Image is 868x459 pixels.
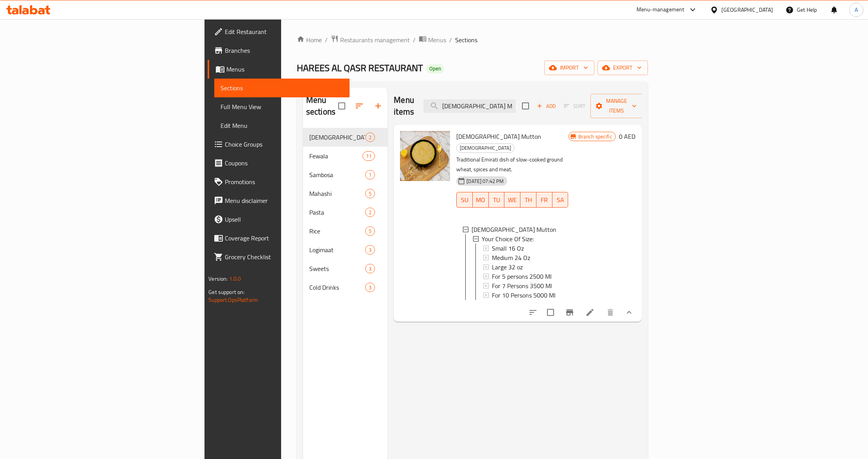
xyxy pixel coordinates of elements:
button: export [597,61,648,75]
a: Promotions [208,172,350,191]
span: Select section [517,98,534,114]
div: items [362,151,375,161]
span: 3 [366,265,375,273]
span: SA [556,194,565,206]
button: import [544,61,594,75]
div: Open [426,64,444,74]
span: [DEMOGRAPHIC_DATA] [457,143,514,152]
span: Upsell [225,215,343,224]
span: Rice [309,226,365,236]
span: 1.0.0 [229,274,241,284]
button: Manage items [590,94,643,118]
span: For 10 Persons 5000 Ml [492,290,556,300]
span: Sort sections [350,97,369,115]
span: Choice Groups [225,140,343,149]
div: items [365,208,375,217]
span: Edit Restaurant [225,27,343,36]
span: 5 [366,228,375,235]
div: Mahashi [309,189,365,198]
a: Menus [419,35,446,45]
span: TH [524,194,533,206]
span: import [551,63,588,73]
span: WE [508,194,517,206]
span: Add item [534,100,559,112]
span: Promotions [225,177,343,186]
li: / [449,35,452,45]
button: MO [473,192,489,208]
a: Edit Restaurant [208,22,350,41]
span: 1 [366,171,375,179]
div: [GEOGRAPHIC_DATA] [721,5,773,14]
span: 11 [363,152,375,160]
div: Cold Drinks3 [303,278,387,297]
div: [DEMOGRAPHIC_DATA]2 [303,128,387,147]
span: FR [540,194,549,206]
p: Traditional Emirati dish of slow-cooked ground wheat, spices and meat. [456,155,568,174]
span: [DEMOGRAPHIC_DATA] [309,133,365,142]
span: MO [476,194,486,206]
div: items [365,170,375,179]
span: Menus [226,65,343,74]
span: Pasta [309,208,365,217]
a: Branches [208,41,350,60]
span: 3 [366,246,375,254]
span: HAREES AL QASR RESTAURANT [297,59,423,77]
div: Harees [456,143,515,153]
div: Rice5 [303,222,387,240]
span: Branch specific [575,133,615,140]
div: items [365,189,375,198]
span: Manage items [597,96,637,116]
div: Harees [309,133,365,142]
button: Add section [369,97,387,115]
span: Menus [428,35,446,45]
span: For 7 Persons 3500 Ml [492,281,552,290]
div: items [365,133,375,142]
span: Restaurants management [340,35,410,45]
div: items [365,283,375,292]
div: items [365,226,375,236]
span: 2 [366,209,375,216]
div: items [365,245,375,255]
span: For 5 persons 2500 Ml [492,272,552,281]
button: TU [489,192,505,208]
span: 3 [366,284,375,291]
span: Add [536,102,557,111]
span: Grocery Checklist [225,252,343,262]
nav: Menu sections [303,125,387,300]
span: Full Menu View [221,102,343,111]
a: Choice Groups [208,135,350,154]
a: Edit Menu [214,116,350,135]
span: Select all sections [334,98,350,114]
a: Menus [208,60,350,79]
span: Coverage Report [225,233,343,243]
span: Sambosa [309,170,365,179]
div: Pasta2 [303,203,387,222]
span: Your Choice Of Size: [482,234,534,244]
span: Branches [225,46,343,55]
h2: Menu items [394,94,414,118]
a: Upsell [208,210,350,229]
h6: 0 AED [619,131,635,142]
a: Edit menu item [585,308,595,317]
span: Medium 24 Oz [492,253,530,262]
button: FR [536,192,552,208]
span: 5 [366,190,375,197]
span: Sections [221,83,343,93]
a: Grocery Checklist [208,247,350,266]
div: Logimaat [309,245,365,255]
button: Branch-specific-item [560,303,579,322]
a: Sections [214,79,350,97]
input: search [423,99,516,113]
span: Sweets [309,264,365,273]
span: Cold Drinks [309,283,365,292]
span: Get support on: [208,287,244,297]
div: Fewala11 [303,147,387,165]
button: TH [520,192,536,208]
span: export [604,63,642,73]
span: Fewala [309,151,362,161]
span: TU [492,194,502,206]
span: [DEMOGRAPHIC_DATA] Mutton [456,131,541,142]
div: Logimaat3 [303,240,387,259]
